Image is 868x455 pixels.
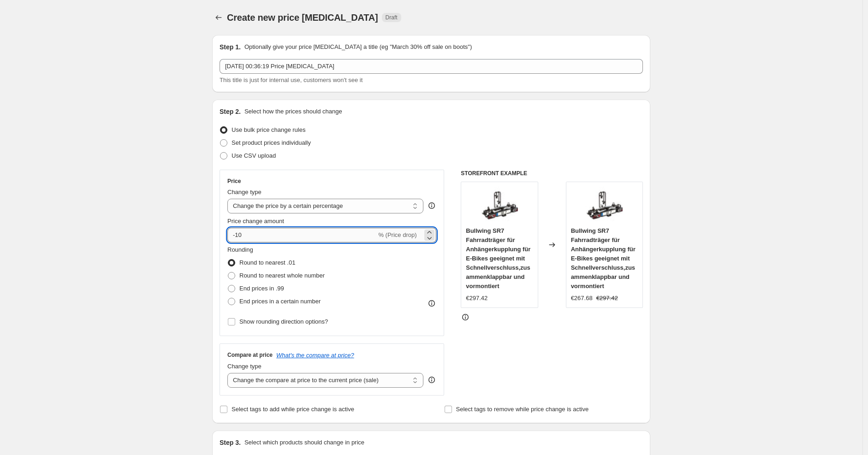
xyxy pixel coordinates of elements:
div: help [427,375,436,384]
span: Select tags to add while price change is active [232,406,354,413]
div: €297.42 [466,294,488,303]
span: Bullwing SR7 Fahrradträger für Anhängerkupplung für E-Bikes geeignet mit Schnellverschluss,zusamm... [571,227,636,290]
span: Round to nearest whole number [239,272,325,279]
span: Round to nearest .01 [239,259,295,266]
h2: Step 1. [220,42,241,52]
span: Bullwing SR7 Fahrradträger für Anhängerkupplung für E-Bikes geeignet mit Schnellverschluss,zusamm... [466,227,530,290]
span: Change type [227,363,262,370]
div: €267.68 [571,294,593,303]
input: -15 [227,228,376,242]
span: Use bulk price change rules [232,126,305,133]
h2: Step 2. [220,107,241,116]
button: Price change jobs [212,11,225,24]
p: Select which products should change in price [244,438,364,447]
span: Change type [227,189,262,195]
span: This title is just for internal use, customers won't see it [220,77,363,83]
span: Show rounding direction options? [239,318,328,325]
span: % (Price drop) [378,231,416,238]
span: Price change amount [227,218,284,225]
p: Optionally give your price [MEDICAL_DATA] a title (eg "March 30% off sale on boots") [244,42,472,52]
img: 71c1XGcqvzL_80x.jpg [481,187,518,224]
h3: Compare at price [227,351,273,359]
div: help [427,201,436,210]
h3: Price [227,177,241,185]
input: 30% off holiday sale [220,59,643,74]
button: What's the compare at price? [276,352,354,359]
span: End prices in .99 [239,285,284,292]
strike: €297.42 [596,294,618,303]
span: End prices in a certain number [239,298,321,305]
h2: Step 3. [220,438,241,447]
span: Rounding [227,246,253,253]
span: Select tags to remove while price change is active [456,406,589,413]
h6: STOREFRONT EXAMPLE [461,170,643,177]
span: Set product prices individually [232,139,311,146]
span: Use CSV upload [232,152,276,159]
span: Create new price [MEDICAL_DATA] [227,12,378,23]
span: Draft [386,14,398,21]
p: Select how the prices should change [244,107,342,116]
img: 71c1XGcqvzL_80x.jpg [586,187,623,224]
